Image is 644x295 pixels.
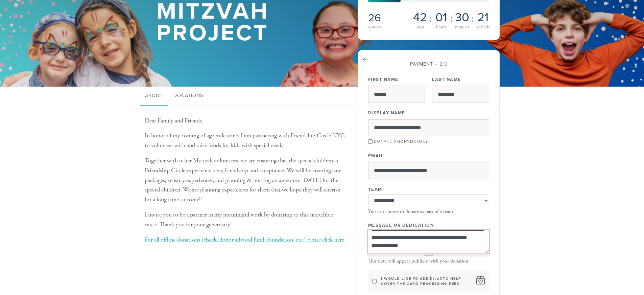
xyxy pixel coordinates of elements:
span: : [450,13,453,24]
span: : [429,13,432,24]
span: 01 [435,12,447,24]
span: 7.50 [432,276,443,281]
div: Payment [368,61,489,68]
a: For all offline donations (check, donor advised fund, foundation, etc.) please click here. [145,236,345,244]
label: Team [368,186,382,192]
p: Together with other Mitzvah volunteers, we are ensuring that the special children at Friendship C... [145,156,348,205]
a: Donations [168,87,209,106]
span: : [471,13,474,24]
div: This note will appear publicly with your donation [368,258,489,264]
span: minutes [455,25,469,30]
label: Donate Anonymously [374,139,428,144]
h2: 26 [368,12,410,24]
span: 30 [455,12,469,24]
label: Last Name [432,76,461,83]
span: $ [429,276,433,281]
span: 21 [477,12,488,24]
span: 42 [413,12,427,24]
div: donors [368,25,410,29]
p: Dear Family and Friends, [145,116,348,126]
label: First Name [368,76,399,83]
div: You can choose to donate as part of a team [368,209,489,215]
label: Email [368,153,385,159]
span: seconds [476,25,490,30]
span: hours [436,25,446,30]
label: Display Name [368,110,405,116]
span: 2 [439,61,443,67]
span: /2 [435,61,447,67]
p: In honor of my coming of age milestone, I am partnering with Friendship Circle NYC to volunteer w... [145,131,348,151]
a: About [140,87,168,106]
label: Message or dedication [368,222,434,228]
p: I invite you to be a partner in my meaningful work by donating to this incredible cause. Thank yo... [145,210,348,230]
span: This field is required. [383,153,385,159]
span: days [416,25,424,30]
label: I would like to add to help cover the card processing fees [381,276,472,286]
